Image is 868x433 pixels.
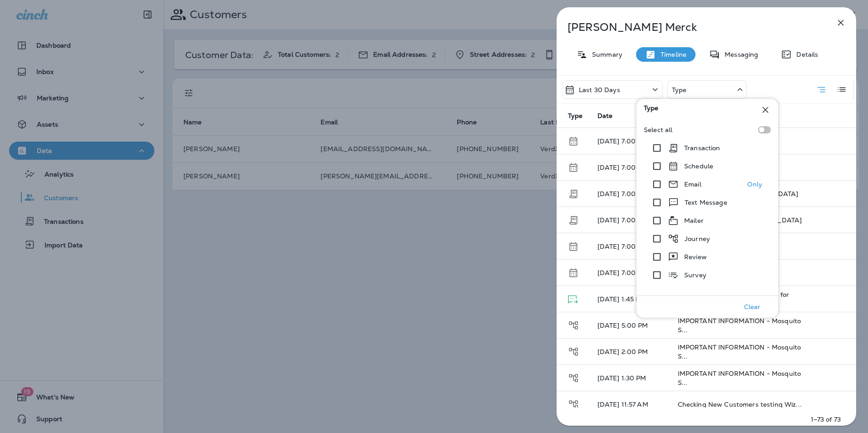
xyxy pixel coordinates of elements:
[747,181,762,188] p: Only
[567,21,815,34] p: [PERSON_NAME] Merck
[792,51,818,58] p: Details
[833,80,851,98] button: Log View
[684,181,701,188] p: Email
[685,235,710,242] p: Journey
[587,51,622,58] p: Summary
[644,126,672,133] p: Select all
[684,144,720,152] p: Transaction
[678,317,801,334] span: IMPORTANT INFORMATION - Mosquito S...
[684,162,713,170] p: Schedule
[568,268,579,276] span: Schedule
[568,320,579,329] span: Journey
[597,216,663,224] p: [DATE] 7:00 PM
[568,295,578,303] span: Text Message - Delivered
[568,241,579,250] span: Schedule
[656,51,686,58] p: Timeline
[568,399,579,408] span: Journey
[720,51,758,58] p: Messaging
[597,138,663,145] p: [DATE] 7:00 AM
[597,374,663,382] p: [DATE] 1:30 PM
[568,162,579,171] span: Schedule
[597,401,663,408] p: [DATE] 11:57 AM
[568,136,579,144] span: Schedule
[597,269,663,276] p: [DATE] 7:00 AM
[684,217,704,224] p: Mailer
[568,112,583,120] span: Type
[568,347,579,355] span: Journey
[579,86,620,93] p: Last 30 Days
[568,215,579,223] span: Transaction
[684,253,707,261] p: Review
[597,322,663,329] p: [DATE] 5:00 PM
[744,303,761,310] p: Clear
[597,190,663,197] p: [DATE] 7:00 PM
[672,86,687,93] p: Type
[678,343,801,360] span: IMPORTANT INFORMATION - Mosquito S...
[685,199,727,206] p: Text Message
[678,369,801,387] span: IMPORTANT INFORMATION - Mosquito S...
[597,112,613,120] span: Date
[568,189,579,197] span: Transaction
[812,80,830,99] button: Summary View
[738,300,767,313] button: Clear
[597,243,663,250] p: [DATE] 7:00 AM
[597,295,663,303] p: [DATE] 1:45 PM
[597,348,663,355] p: [DATE] 2:00 PM
[684,271,706,279] p: Survey
[568,373,579,381] span: Journey
[644,104,659,115] span: Type
[811,415,841,424] p: 1–73 of 73
[597,164,663,171] p: [DATE] 7:00 AM
[678,400,802,408] span: Checking New Customers testing Wiz...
